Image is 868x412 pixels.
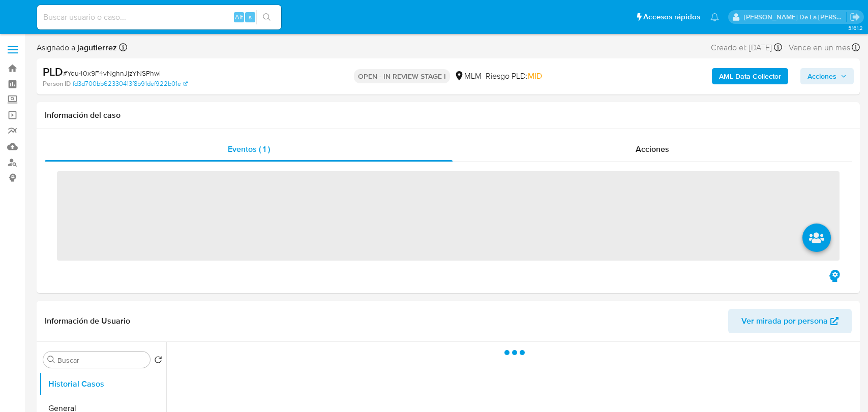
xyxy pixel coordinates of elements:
[37,11,281,24] input: Buscar usuario o caso...
[47,356,55,364] button: Buscar
[354,69,450,83] p: OPEN - IN REVIEW STAGE I
[235,12,243,22] span: Alt
[711,41,782,54] div: Creado el: [DATE]
[57,171,840,261] span: ‌
[37,42,117,53] span: Asignado a
[43,79,71,88] b: Person ID
[728,309,852,333] button: Ver mirada por persona
[800,68,854,84] button: Acciones
[486,71,542,82] span: Riesgo PLD:
[256,10,277,24] button: search-icon
[73,79,188,88] a: fd3d700bb62330413f8b91def922b01e
[39,372,166,396] button: Historial Casos
[75,42,117,53] b: jagutierrez
[850,12,860,22] a: Salir
[228,143,270,155] span: Eventos ( 1 )
[63,68,161,78] span: # Yqu40x9F4vNghnJjzYNSPhwI
[643,12,700,22] span: Accesos rápidos
[154,356,162,367] button: Volver al orden por defecto
[528,70,542,82] span: MID
[784,41,787,54] span: -
[43,64,63,80] b: PLD
[636,143,669,155] span: Acciones
[789,42,850,53] span: Vence en un mes
[57,356,146,365] input: Buscar
[249,12,252,22] span: s
[454,71,482,82] div: MLM
[710,13,719,21] a: Notificaciones
[45,110,852,120] h1: Información del caso
[807,68,836,84] span: Acciones
[719,68,781,84] b: AML Data Collector
[741,309,828,333] span: Ver mirada por persona
[712,68,788,84] button: AML Data Collector
[45,316,130,326] h1: Información de Usuario
[744,12,847,22] p: javier.gutierrez@mercadolibre.com.mx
